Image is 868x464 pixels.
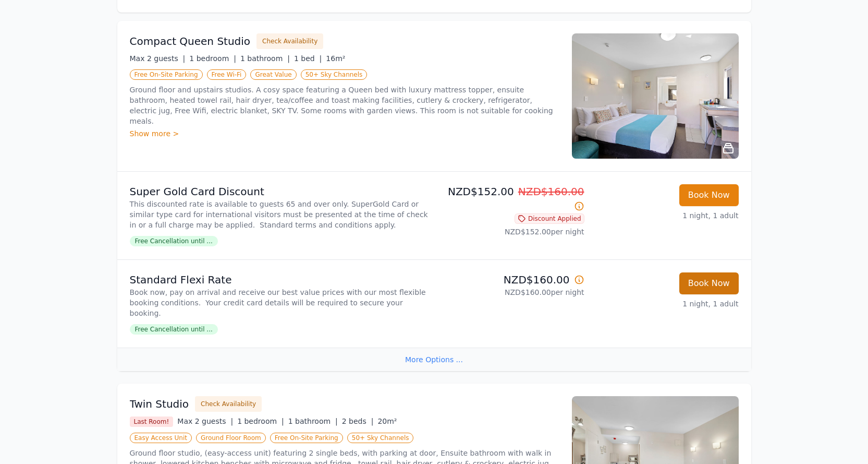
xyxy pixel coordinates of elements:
span: 1 bathroom | [288,417,338,425]
span: Last Room! [130,417,174,427]
span: Free On-Site Parking [270,433,343,443]
span: Great Value [250,69,296,80]
p: NZD$152.00 [438,184,584,213]
span: 2 beds | [342,417,374,425]
p: 1 night, 1 adult [593,210,739,221]
button: Check Availability [256,33,323,49]
span: 1 bed | [294,54,322,63]
span: 20m² [377,417,397,425]
span: NZD$160.00 [518,185,584,198]
div: More Options ... [117,348,751,371]
button: Book Now [679,184,739,206]
span: Max 2 guests | [177,417,233,425]
span: Ground Floor Room [196,433,266,443]
span: Free On-Site Parking [130,69,203,80]
p: NZD$160.00 [438,272,584,287]
span: 1 bathroom | [240,54,290,63]
p: Book now, pay on arrival and receive our best value prices with our most flexible booking conditi... [130,287,430,318]
span: Max 2 guests | [130,54,186,63]
h3: Twin Studio [130,397,189,411]
span: Discount Applied [515,213,584,224]
p: Standard Flexi Rate [130,272,430,287]
span: Free Cancellation until ... [130,236,218,246]
span: 50+ Sky Channels [301,69,368,80]
span: Free Cancellation until ... [130,324,218,335]
span: Free Wi-Fi [207,69,247,80]
button: Check Availability [195,396,262,412]
p: Super Gold Card Discount [130,184,430,199]
div: Show more > [130,128,559,139]
p: Ground floor and upstairs studios. A cosy space featuring a Queen bed with luxury mattress topper... [130,85,559,126]
span: Easy Access Unit [130,433,192,443]
button: Book Now [679,272,739,294]
p: 1 night, 1 adult [593,299,739,309]
p: NZD$160.00 per night [438,287,584,298]
h3: Compact Queen Studio [130,34,251,49]
span: 1 bedroom | [237,417,284,425]
span: 50+ Sky Channels [347,433,414,443]
span: 1 bedroom | [189,54,236,63]
p: NZD$152.00 per night [438,227,584,237]
span: 16m² [326,54,345,63]
p: This discounted rate is available to guests 65 and over only. SuperGold Card or similar type card... [130,199,430,230]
